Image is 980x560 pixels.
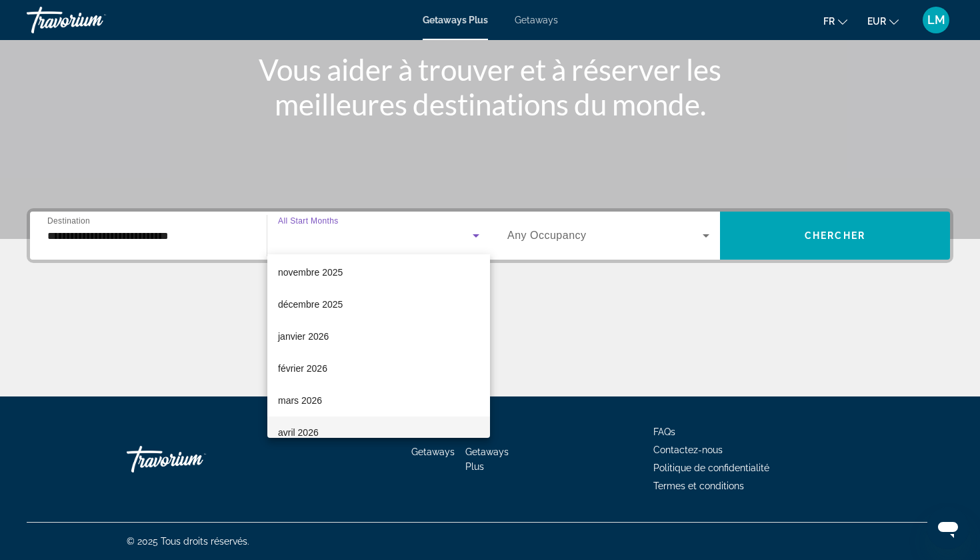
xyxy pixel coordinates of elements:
[278,296,343,312] span: décembre 2025
[278,264,343,280] span: novembre 2025
[278,425,319,441] span: avril 2026
[278,360,327,376] span: février 2026
[278,328,329,344] span: janvier 2026
[278,392,322,408] span: mars 2026
[927,507,969,549] iframe: Bouton de lancement de la fenêtre de messagerie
